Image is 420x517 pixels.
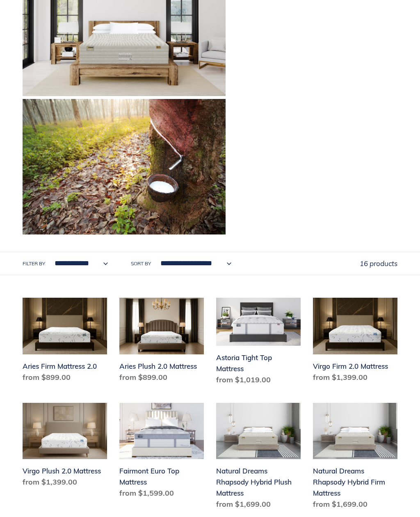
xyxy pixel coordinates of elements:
[131,260,151,267] label: Sort by
[313,403,397,513] a: Natural Dreams Rhapsody Hybrid Firm Mattress
[360,259,397,268] span: 16 products
[23,298,107,386] a: Aries Firm Mattress 2.0
[313,298,397,386] a: Virgo Firm 2.0 Mattress
[119,298,204,386] a: Aries Plush 2.0 Mattress
[216,403,301,513] a: Natural Dreams Rhapsody Hybrid Plush Mattress
[119,403,204,502] a: Fairmont Euro Top Mattress
[23,260,45,267] label: Filter by
[23,403,107,491] a: Virgo Plush 2.0 Mattress
[216,298,301,388] a: Astoria Tight Top Mattress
